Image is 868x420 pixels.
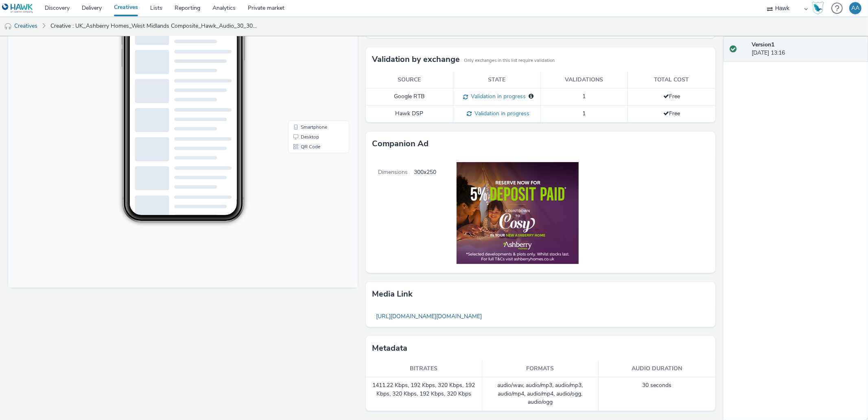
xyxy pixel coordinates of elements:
span: Free [663,110,680,117]
span: QR Code [293,191,312,196]
div: [DATE] 13:16 [752,41,861,57]
span: 1 [582,92,586,100]
strong: Version 1 [752,41,774,48]
img: Companion Ad [436,156,585,270]
td: audio/wav, audio/mp3, audio/mp3, audio/mp4, audio/mp4, audio/ogg, audio/ogg [482,377,599,411]
span: Desktop [293,181,311,186]
span: 1 [582,110,586,117]
span: 16:54 [130,31,139,36]
small: Only exchanges in this list require validation [464,57,555,64]
span: Smartphone [293,171,319,176]
th: Bitrates [366,361,482,377]
img: audio [4,22,12,31]
h3: Media link [372,288,413,300]
a: [URL][DOMAIN_NAME][DOMAIN_NAME] [372,308,486,324]
div: AA [851,2,859,14]
span: Validation in progress [468,92,526,100]
th: Source [366,72,453,88]
th: Total cost [628,72,715,88]
li: QR Code [282,188,339,198]
td: Hawk DSP [366,106,453,123]
span: 300x250 [414,156,436,273]
img: Hawk Academy [812,2,824,15]
span: Dimensions [366,156,414,273]
td: Google RTB [366,88,453,106]
td: 1411.22 Kbps, 192 Kbps, 320 Kbps, 192 Kbps, 320 Kbps, 192 Kbps, 320 Kbps [366,377,482,411]
h3: Validation by exchange [372,53,460,66]
li: Desktop [282,178,339,188]
h3: Companion Ad [372,138,429,150]
th: Audio duration [599,361,715,377]
span: Free [663,92,680,100]
img: undefined Logo [2,3,33,13]
a: Hawk Academy [812,2,827,15]
th: Validations [540,72,628,88]
h3: Metadata [372,342,407,354]
span: Validation in progress [472,110,529,117]
li: Smartphone [282,169,339,178]
th: State [453,72,540,88]
td: 30 seconds [599,377,715,411]
a: Creative : UK_Ashberry Homes_West Midlands Composite_Hawk_Audio_30_300x250_29/9/2025 [46,16,263,36]
th: Formats [482,361,599,377]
